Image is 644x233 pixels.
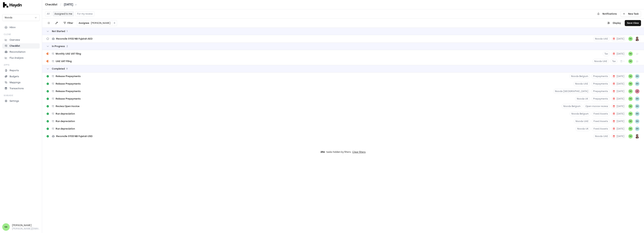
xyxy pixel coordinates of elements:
[321,151,325,154] span: 256
[2,74,40,79] a: Budgets
[611,134,626,139] button: [DATE]
[56,75,81,78] span: Release Prepayments
[575,126,590,131] button: Nivoda UK
[591,89,610,94] button: Prepayments
[592,111,610,116] button: Fixed Assets
[10,81,21,84] p: Mappings
[52,45,65,48] span: In Progress
[2,80,40,85] a: Mappings
[628,37,633,41] button: NK
[610,59,617,64] button: Tax
[575,96,590,101] button: Nivoda UK
[611,81,626,86] button: [DATE]
[593,36,610,41] button: Nivoda UAE
[635,89,640,94] span: AF
[628,89,633,94] span: NK
[613,135,624,138] span: [DATE]
[59,3,62,6] span: /
[2,98,40,104] a: Settings
[12,227,40,230] p: [PERSON_NAME][EMAIL_ADDRESS][DOMAIN_NAME]
[619,59,626,64] button: +
[66,45,68,48] span: 2
[611,111,626,116] button: [DATE]
[628,82,633,86] button: NK
[635,74,640,79] button: BH
[584,104,610,109] button: Open invoice review
[611,51,626,56] button: [DATE]
[635,104,640,109] span: BH
[593,134,610,139] button: Nivoda UAE
[592,126,610,131] button: Fixed Assets
[628,74,633,79] span: NK
[628,127,633,131] button: NK
[56,52,81,55] span: Monthly UAE VAT filing
[66,67,68,70] span: 9
[553,89,590,94] button: Nivoda [GEOGRAPHIC_DATA]
[613,82,624,85] span: [DATE]
[635,82,640,86] button: BH
[56,60,72,63] span: UAE VAT Filing
[625,20,641,26] button: Save View
[3,2,22,7] img: svg+xml,%3c
[613,90,624,93] span: [DATE]
[628,52,633,56] span: NK
[628,119,633,124] button: NK
[10,50,25,54] p: Reconciliation
[613,37,624,40] span: [DATE]
[61,20,75,26] button: Filter
[621,11,641,17] button: New Task
[10,69,19,72] p: Reports
[635,37,640,41] img: JP Smit
[79,22,89,25] span: Assignee
[628,134,633,139] button: NK
[574,119,590,124] button: Nivoda UAE
[52,30,65,33] span: Not Started
[635,97,640,101] button: BH
[611,96,626,101] button: [DATE]
[628,59,633,64] button: NK
[56,97,81,100] span: Release Prepayments
[613,52,624,55] span: [DATE]
[2,223,10,231] span: NK
[593,59,609,64] button: Nivoda UAE
[628,104,633,109] button: NK
[573,81,590,86] button: Nivoda UAE
[635,112,640,116] button: BH
[56,37,92,40] span: Reconcile 51132 NB Fujairah AED
[562,104,582,109] button: Nivoda Belgium
[591,96,610,101] button: Prepayments
[77,21,112,25] button: Assignee[PERSON_NAME]
[613,127,624,130] span: [DATE]
[10,99,19,103] p: Settings
[635,119,640,124] button: BH
[611,36,626,41] button: [DATE]
[64,3,73,7] span: [DATE]
[635,134,640,139] img: JP Smit
[635,127,640,131] button: BH
[591,81,610,86] button: Prepayments
[4,33,11,36] h3: Close
[10,87,24,90] p: Transactions
[56,112,75,115] span: Run depreciation
[56,120,75,123] span: Run depreciation
[45,3,77,7] nav: breadcrumb
[611,119,626,124] button: [DATE]
[569,74,590,79] button: Nivoda Belgium
[12,224,40,227] h3: [PERSON_NAME]
[613,75,624,78] span: [DATE]
[613,97,624,100] span: [DATE]
[2,37,40,43] a: Overview
[2,55,40,61] a: Flux Analysis
[56,127,75,130] span: Run depreciation
[628,112,633,116] button: NK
